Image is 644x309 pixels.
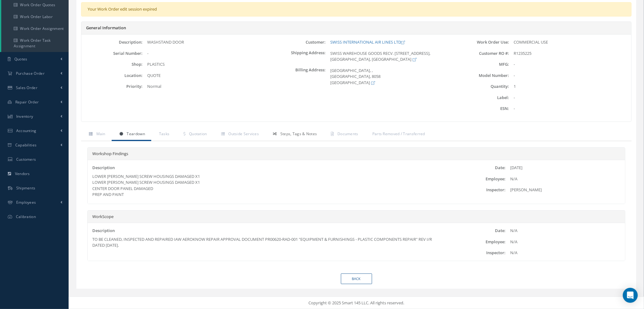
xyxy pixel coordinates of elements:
a: Main [81,128,112,141]
label: MFG: [448,62,509,67]
div: N/A [506,239,625,245]
a: Work Order Task Assignment [1,35,69,52]
label: Description: [81,40,143,45]
span: Documents [337,131,358,136]
div: [PERSON_NAME] [506,187,625,193]
span: - [147,50,148,56]
div: N/A [506,228,625,234]
span: Customers [16,157,36,162]
div: SWISS WAREHOUSE GOODS RECV. [STREET_ADDRESS], [GEOGRAPHIC_DATA], [GEOGRAPHIC_DATA] [326,50,448,63]
label: ESN: [448,106,509,111]
span: Repair Order [15,99,39,105]
div: Your Work Order edit session expired [81,2,632,17]
span: Calibration [16,214,36,219]
a: Parts Removed / Transferred [365,128,431,141]
div: 1 [509,83,631,90]
label: Label: [448,95,509,100]
label: Serial Number: [81,51,143,56]
span: Sales Order [16,85,37,90]
div: WorkScope [88,211,625,223]
div: Workshop Findings [88,148,625,160]
span: Quotes [14,56,27,62]
div: - [509,61,631,68]
span: Main [96,131,105,136]
a: SWISS INTERNATIONAL AIR LINES LTD [331,39,405,45]
label: Billing Address: [265,68,326,86]
div: COMMERCIAL USE [509,39,631,45]
span: Quotation [189,131,207,136]
div: - [509,73,631,79]
label: Customer RO #: [448,51,509,56]
label: Description [92,228,115,234]
label: Date: [446,165,506,170]
span: Vendors [15,171,30,176]
div: [DATE] [506,165,625,171]
a: Documents [323,128,364,141]
label: Description [92,165,115,171]
label: Inspector: [446,250,506,255]
a: Outside Services [213,128,265,141]
div: TO BE CLEANED, INSPECTED AND REPAIRED IAW AEROKNOW REPAIR APPROVAL DOCUMENT PR00620-RAD-001 "EQUI... [92,236,441,249]
div: Normal [143,83,265,90]
span: Purchase Order [16,71,45,76]
label: Work Order Use: [448,40,509,45]
span: Accounting [16,128,36,133]
a: Tasks [151,128,176,141]
span: Shipments [16,185,36,191]
div: - [509,95,631,101]
div: N/A [506,250,625,256]
div: QUOTE [143,73,265,79]
div: Open Intercom Messenger [623,288,638,303]
span: Inventory [16,114,33,119]
span: Teardown [127,131,145,136]
span: Parts Removed / Transferred [372,131,425,136]
label: Inspector: [446,188,506,192]
label: Customer: [265,40,326,45]
a: Work Order Labor [1,11,69,23]
a: Work Order Assignment [1,23,69,35]
span: Outside Services [228,131,259,136]
div: WASHSTAND DOOR [143,39,265,45]
div: N/A [506,176,625,182]
a: Quotation [176,128,213,141]
span: Capabilities [15,142,37,148]
a: Teardown [112,128,151,141]
span: R1235225 [514,50,531,56]
span: Employees [16,200,36,205]
span: Tasks [159,131,170,136]
a: Steps, Tags & Notes [265,128,323,141]
div: LOWER [PERSON_NAME] SCREW HOUSINGS DAMAGED X1 LOWER [PERSON_NAME] SCREW HOUSINGS DAMAGED X1 CENTE... [92,174,441,198]
label: Model Number: [448,73,509,78]
label: Date: [446,228,506,233]
a: Back [341,273,372,284]
div: [GEOGRAPHIC_DATA], , [GEOGRAPHIC_DATA], 8058 [GEOGRAPHIC_DATA] [326,68,448,86]
label: Shipping Address: [265,50,326,63]
label: Priority: [81,84,143,89]
label: Shop: [81,62,143,67]
div: - [509,106,631,112]
h5: General Information [86,26,627,31]
label: Employee: [446,177,506,181]
label: Location: [81,73,143,78]
label: Quantity: [448,84,509,89]
span: Steps, Tags & Notes [280,131,317,136]
div: Copyright © 2025 Smart 145 LLC. All rights reserved. [75,300,638,306]
div: PLASTICS [143,61,265,68]
label: Employee: [446,240,506,244]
